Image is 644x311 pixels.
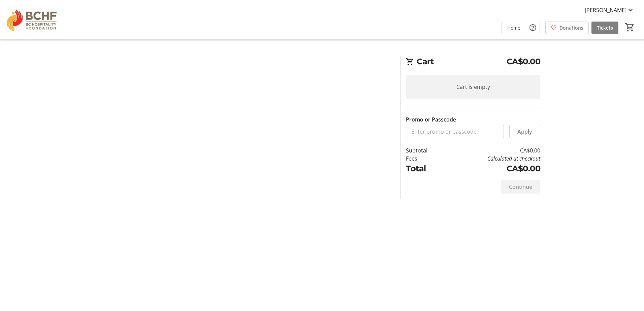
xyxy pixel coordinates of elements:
[4,3,64,36] img: BC Hospitality Foundation's Logo
[591,22,618,34] a: Tickets
[597,24,613,31] span: Tickets
[579,5,640,15] button: [PERSON_NAME]
[406,75,540,99] div: Cart is empty
[445,163,540,175] td: CA$0.00
[406,56,540,69] h2: Cart
[406,154,445,163] td: Fees
[445,154,540,163] td: Calculated at checkout
[559,24,583,31] span: Donations
[517,128,532,136] span: Apply
[406,115,456,124] label: Promo or Passcode
[445,146,540,154] td: CA$0.00
[509,125,540,138] button: Apply
[585,6,626,14] span: [PERSON_NAME]
[545,22,589,34] a: Donations
[624,21,636,33] button: Cart
[502,22,526,34] a: Home
[406,163,445,175] td: Total
[406,125,504,138] input: Enter promo or passcode
[406,146,445,154] td: Subtotal
[526,21,540,34] button: Help
[507,24,520,31] span: Home
[507,56,541,68] span: CA$0.00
